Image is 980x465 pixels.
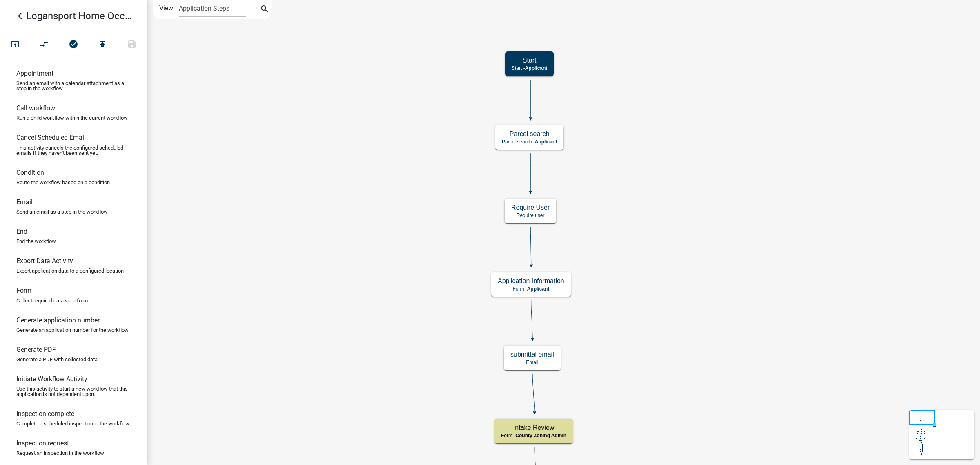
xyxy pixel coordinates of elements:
[502,139,557,145] p: Parcel search -
[88,36,117,54] button: Publish
[501,424,566,431] h5: Intake Review
[511,212,550,218] p: Require user
[0,36,30,54] button: Test Workflow
[510,360,554,365] p: Email
[117,36,147,54] button: Save
[16,346,56,353] h6: Generate PDF
[16,257,73,265] h6: Export Data Activity
[16,439,69,447] h6: Inspection request
[498,277,564,285] h5: Application Information
[59,36,88,54] button: No problems
[0,36,147,56] div: Workflow actions
[16,11,26,22] i: arrow_back
[258,3,271,16] button: search
[515,433,566,438] span: County Zoning Admin
[512,65,547,71] p: Start -
[16,375,87,383] h6: Initiate Workflow Activity
[16,228,27,235] h6: End
[16,357,98,362] p: Generate a PDF with collected data
[16,298,88,303] p: Collect required data via a form
[501,433,566,438] p: Form -
[502,130,557,138] h5: Parcel search
[69,39,78,51] i: check_circle
[16,386,131,397] p: Use this activity to start a new workflow that this application is not dependent upon.
[16,69,53,77] h6: Appointment
[260,4,269,16] i: search
[16,169,44,177] h6: Condition
[16,239,56,244] p: End the workflow
[16,145,131,156] p: This activity cancels the configured scheduled emails if they haven't been sent yet.
[16,327,129,333] p: Generate an application number for the workflow
[16,450,104,456] p: Request an inspection in the workflow
[512,56,547,64] h5: Start
[525,65,548,71] span: Applicant
[16,209,108,215] p: Send an email as a step in the workflow
[511,203,550,211] h5: Require User
[16,268,124,273] p: Export application data to a configured location
[510,351,554,358] h5: submittal email
[16,104,55,112] h6: Call workflow
[527,286,550,292] span: Applicant
[535,139,557,145] span: Applicant
[16,80,131,91] p: Send an email with a calendar attachment as a step in the workflow
[10,39,20,51] i: open_in_browser
[16,316,100,324] h6: Generate application number
[127,39,137,51] i: save
[98,39,107,51] i: publish
[16,286,31,294] h6: Form
[16,180,110,185] p: Route the workflow based on a condition
[29,36,59,54] button: Auto Layout
[16,115,128,121] p: Run a child workflow within the current workflow
[16,198,33,206] h6: Email
[16,410,74,418] h6: Inspection complete
[40,39,49,51] i: compare_arrows
[16,421,129,426] p: Complete a scheduled inspection in the workflow
[16,134,86,141] h6: Cancel Scheduled Email
[498,286,564,292] p: Form -
[7,7,134,25] a: Logansport Home Occupation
